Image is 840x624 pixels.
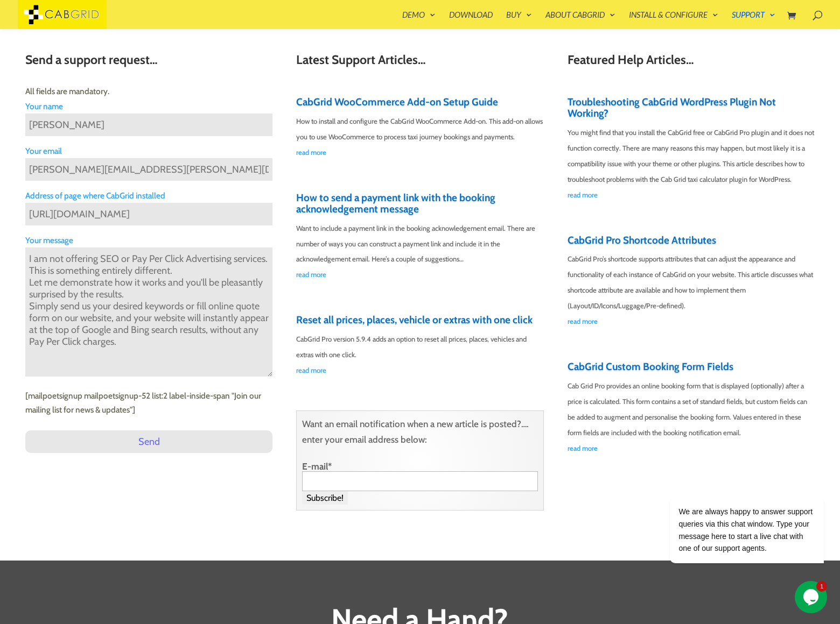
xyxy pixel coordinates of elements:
[296,314,533,326] a: Reset all prices, places, vehicle or extras with one click
[296,192,495,215] a: How to send a payment link with the booking acknowledgement message
[25,430,272,453] input: Send
[18,8,107,19] a: CabGrid Taxi Plugin
[302,471,537,491] input: E-mail
[568,441,815,456] a: read more
[25,84,272,476] form: Contact form
[568,187,815,203] a: read more
[296,145,543,160] a: read more
[296,267,543,282] a: read more
[545,11,615,29] a: About CabGrid
[296,53,543,72] h2: Latest Support Articles…
[568,53,815,72] h2: Featured Help Articles…
[25,203,272,225] input: http://my-website.com/prices
[25,389,272,417] p: [mailpoetsignup mailpoetsignup-52 list:2 label-inside-span "Join our mailing list for news & upda...
[25,189,272,203] label: Address of page where CabGrid installed
[795,581,829,613] iframe: chat widget
[402,11,436,29] a: Demo
[302,491,348,505] input: Subscribe!
[568,378,815,441] p: Cab Grid Pro provides an online booking form that is displayed (optionally) after a price is calc...
[296,96,498,108] a: CabGrid WooCommerce Add-on Setup Guide
[635,449,829,576] iframe: chat widget
[568,251,815,314] p: CabGrid Pro’s shortcode supports attributes that can adjust the appearance and functionality of e...
[568,314,815,329] a: read more
[449,11,493,29] a: Download
[25,53,272,72] h2: Send a support request…
[568,360,733,373] a: CabGrid Custom Booking Form Fields
[25,233,272,247] label: Your message
[568,234,716,246] a: CabGrid Pro Shortcode Attributes
[302,462,537,471] label: E-mail
[732,11,775,29] a: Support
[629,11,718,29] a: Install & Configure
[25,84,272,100] p: All fields are mandatory.
[296,114,543,145] p: How to install and configure the CabGrid WooCommerce Add-on. This add-on allows you to use WooCom...
[506,11,532,29] a: Buy
[568,125,815,187] p: You might find that you install the CabGrid free or CabGrid Pro plugin and it does not function c...
[296,363,543,378] a: read more
[25,144,272,158] label: Your email
[302,416,537,457] p: Want an email notification when a new article is posted?…. enter your email address below:
[296,221,543,267] p: Want to include a payment link in the booking acknowledgement email. There are number of ways you...
[25,100,272,114] label: Your name
[296,331,543,363] p: CabGrid Pro version 5.9.4 adds an option to reset all prices, places, vehicles and extras with on...
[568,96,776,119] a: Troubleshooting CabGrid WordPress Plugin Not Working?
